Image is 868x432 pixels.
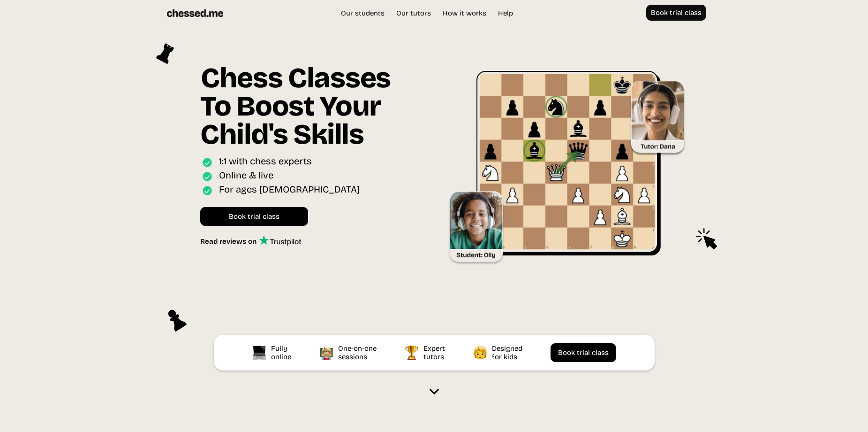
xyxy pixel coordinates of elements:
a: Book trial class [551,343,616,362]
a: Our tutors [392,8,436,18]
div: 1:1 with chess experts [219,155,312,169]
h1: Chess Classes To Boost Your Child's Skills [200,64,420,155]
div: Expert tutors [423,344,447,361]
div: Online & live [219,170,273,183]
div: For ages [DEMOGRAPHIC_DATA] [219,184,360,197]
a: Our students [336,8,389,18]
a: Read reviews on [200,235,301,246]
div: Fully online [271,344,294,361]
a: Help [493,8,518,18]
a: Book trial class [200,207,308,226]
a: Book trial class [646,5,706,21]
div: One-on-one sessions [338,344,379,361]
div: Designed for kids [492,344,525,361]
a: How it works [438,8,491,18]
div: Read reviews on [200,237,259,246]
